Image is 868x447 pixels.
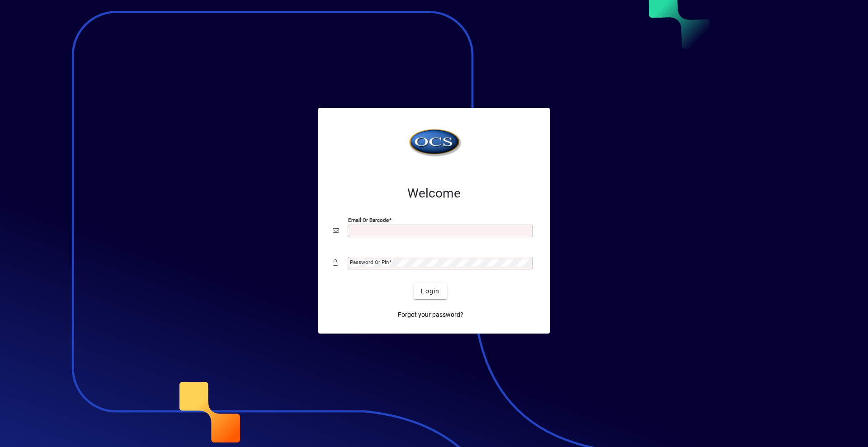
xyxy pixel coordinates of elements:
mat-label: Email or Barcode [348,217,389,223]
a: Forgot your password? [394,306,467,323]
span: Login [421,287,439,296]
button: Login [414,283,447,299]
span: Forgot your password? [398,310,463,320]
h2: Welcome [333,186,535,201]
mat-label: Password or Pin [350,259,389,265]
